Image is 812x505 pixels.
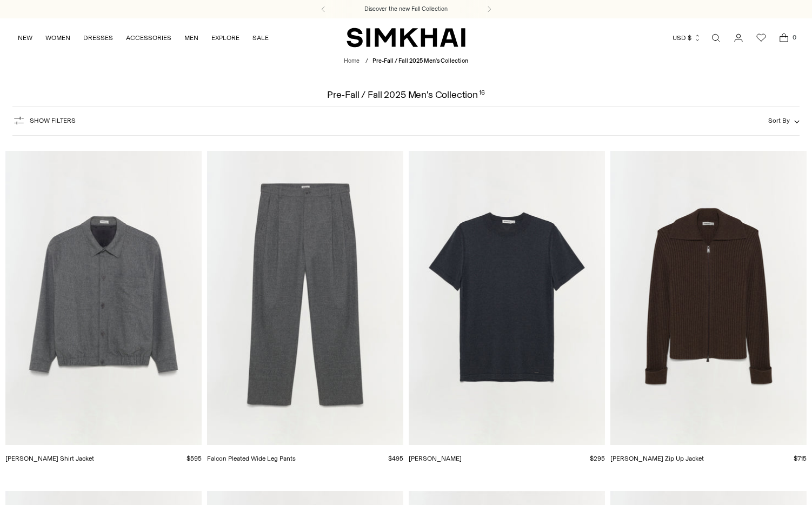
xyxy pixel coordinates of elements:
[126,26,171,50] a: ACCESSORIES
[344,57,360,64] a: Home
[5,151,202,446] a: Ernie Blouson Shirt Jacket
[409,455,462,462] a: [PERSON_NAME]
[365,57,368,66] div: /
[610,455,704,462] a: [PERSON_NAME] Zip Up Jacket
[184,26,198,50] a: MEN
[705,27,727,49] a: Open search modal
[364,5,448,14] a: Discover the new Fall Collection
[750,27,772,49] a: Wishlist
[187,455,202,462] span: $595
[610,151,807,446] a: Geoff Cashmere Zip Up Jacket
[83,26,113,50] a: DRESSES
[372,57,468,64] span: Pre-Fall / Fall 2025 Men's Collection
[590,455,605,462] span: $295
[207,455,296,462] a: Falcon Pleated Wide Leg Pants
[5,455,94,462] a: [PERSON_NAME] Shirt Jacket
[479,90,485,99] div: 16
[211,26,239,50] a: EXPLORE
[388,455,403,462] span: $495
[344,57,468,66] nav: breadcrumbs
[18,26,32,50] a: NEW
[252,26,269,50] a: SALE
[30,117,76,124] span: Show Filters
[207,151,403,446] a: Falcon Pleated Wide Leg Pants
[45,26,70,50] a: WOMEN
[768,115,800,127] button: Sort By
[673,26,701,50] button: USD $
[789,32,799,42] span: 0
[327,90,485,99] h1: Pre-Fall / Fall 2025 Men's Collection
[773,27,795,49] a: Open cart modal
[409,151,605,446] a: Nathan Tee
[794,455,807,462] span: $715
[12,112,76,129] button: Show Filters
[347,27,465,48] a: SIMKHAI
[728,27,749,49] a: Go to the account page
[768,117,790,124] span: Sort By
